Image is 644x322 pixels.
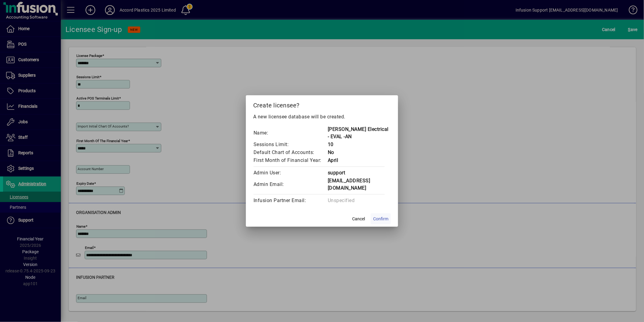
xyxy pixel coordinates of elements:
[327,125,391,141] td: [PERSON_NAME] Electrical - EVAL -AN
[349,213,368,224] button: Cancel
[373,216,388,222] span: Confirm
[327,177,391,192] td: [EMAIL_ADDRESS][DOMAIN_NAME]
[253,197,327,205] td: Infusion Partner Email:
[352,216,365,222] span: Cancel
[328,142,334,147] span: 10
[253,156,327,164] td: First Month of Financial Year:
[253,177,327,192] td: Admin Email:
[253,149,327,156] td: Default Chart of Accounts:
[253,141,327,149] td: Sessions Limit:
[253,125,327,141] td: Name:
[327,169,391,177] td: support
[328,198,355,203] span: Unspecified
[327,149,391,156] td: No
[246,95,398,113] h2: Create licensee?
[253,169,327,177] td: Admin User:
[371,213,391,224] button: Confirm
[327,156,391,164] td: April
[253,113,391,121] p: A new licensee database will be created.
